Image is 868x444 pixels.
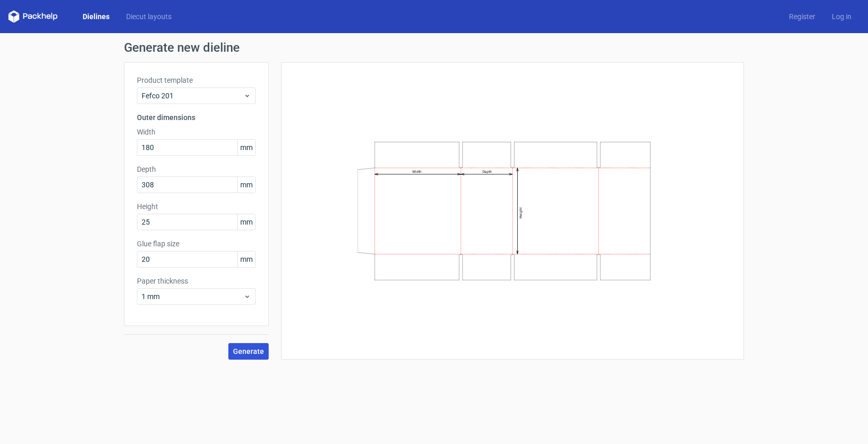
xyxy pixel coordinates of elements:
[137,127,256,137] label: Width
[824,11,860,22] a: Log in
[142,91,243,101] span: Fefco 201
[781,11,824,22] a: Register
[137,201,256,212] label: Height
[118,11,180,22] a: Diecut layouts
[228,343,269,360] button: Generate
[237,140,255,155] span: mm
[237,251,255,267] span: mm
[233,348,264,355] span: Generate
[137,164,256,174] label: Depth
[483,170,492,174] text: Depth
[519,208,523,218] text: Height
[237,177,255,193] span: mm
[137,112,256,123] h3: Outer dimensions
[74,11,118,22] a: Dielines
[237,214,255,230] span: mm
[142,291,243,302] span: 1 mm
[137,276,256,286] label: Paper thickness
[137,239,256,249] label: Glue flap size
[137,75,256,85] label: Product template
[124,41,744,54] h1: Generate new dieline
[412,170,422,174] text: Width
